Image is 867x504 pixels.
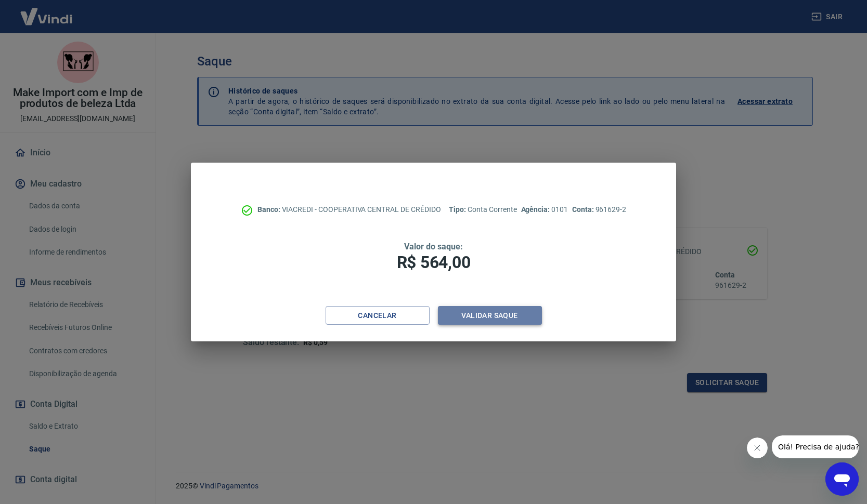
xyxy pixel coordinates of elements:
[257,205,282,214] span: Banco:
[257,204,441,215] p: VIACREDI - COOPERATIVA CENTRAL DE CRÉDIDO
[572,204,626,215] p: 961629-2
[521,204,568,215] p: 0101
[404,242,462,251] span: Valor do saque:
[326,306,430,325] button: Cancelar
[747,437,768,458] iframe: Fechar mensagem
[572,205,596,214] span: Conta:
[397,253,471,272] span: R$ 564,00
[438,306,542,325] button: Validar saque
[772,435,859,458] iframe: Mensagem da empresa
[449,205,468,214] span: Tipo:
[449,204,516,215] p: Conta Corrente
[825,462,859,496] iframe: Botão para abrir a janela de mensagens
[521,205,552,214] span: Agência:
[6,7,87,16] span: Olá! Precisa de ajuda?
